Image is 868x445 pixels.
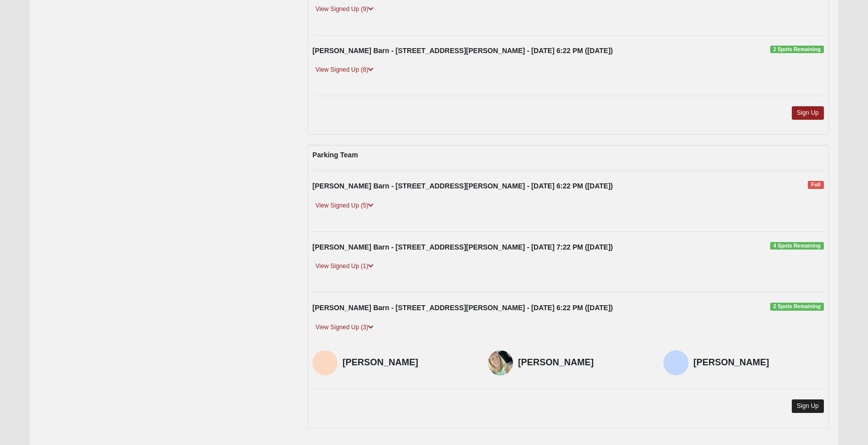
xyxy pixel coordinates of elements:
[312,65,377,75] a: View Signed Up (8)
[312,322,377,333] a: View Signed Up (3)
[312,261,377,272] a: View Signed Up (1)
[792,399,824,413] a: Sign Up
[770,242,824,250] span: 4 Spots Remaining
[312,243,613,251] strong: [PERSON_NAME] Barn - [STREET_ADDRESS][PERSON_NAME] - [DATE] 7:22 PM ([DATE])
[312,350,337,375] img: Henry Carrow
[770,46,824,54] span: 2 Spots Remaining
[312,4,377,15] a: View Signed Up (9)
[342,357,473,368] h4: [PERSON_NAME]
[792,106,824,120] a: Sign Up
[488,350,513,375] img: Vicki Slaughter
[312,151,358,159] strong: Parking Team
[770,303,824,311] span: 2 Spots Remaining
[312,182,613,190] strong: [PERSON_NAME] Barn - [STREET_ADDRESS][PERSON_NAME] - [DATE] 6:22 PM ([DATE])
[312,200,377,211] a: View Signed Up (5)
[312,47,613,55] strong: [PERSON_NAME] Barn - [STREET_ADDRESS][PERSON_NAME] - [DATE] 6:22 PM ([DATE])
[808,181,823,189] span: Full
[312,304,613,312] strong: [PERSON_NAME] Barn - [STREET_ADDRESS][PERSON_NAME] - [DATE] 6:22 PM ([DATE])
[518,357,648,368] h4: [PERSON_NAME]
[693,357,824,368] h4: [PERSON_NAME]
[663,350,688,375] img: Kendall Tant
